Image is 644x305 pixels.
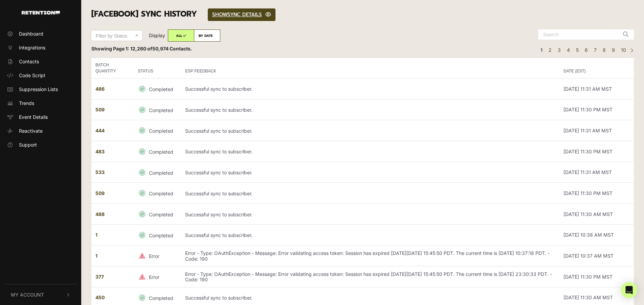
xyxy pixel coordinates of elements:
[559,141,634,162] td: [DATE] 11:30 PM MST
[559,203,634,224] td: [DATE] 11:30 AM MST
[4,70,77,81] a: Code Script
[185,107,252,113] p: Successful sync to subscriber.
[4,84,77,95] a: Suppression Lists
[559,183,634,204] td: [DATE] 11:30 PM MST
[564,46,572,54] a: Page 4
[4,97,77,109] a: Trends
[22,11,60,15] img: Retention.com
[149,86,173,92] small: Completed
[19,141,37,148] span: Support
[574,46,581,54] a: Page 5
[149,32,165,38] span: Display
[559,78,634,99] td: [DATE] 11:31 AM MST
[4,139,77,150] a: Support
[185,86,252,92] p: Successful sync to subscriber.
[559,162,634,183] td: [DATE] 11:31 AM MST
[95,149,105,154] strong: 483
[11,291,44,298] span: My Account
[537,45,634,55] div: Pagination
[149,149,173,155] small: Completed
[95,107,105,112] strong: 509
[19,44,45,51] span: Integrations
[149,212,173,217] small: Completed
[95,169,105,175] strong: 533
[95,86,105,92] strong: 486
[185,233,252,238] p: Successful sync to subscriber.
[95,253,97,259] strong: 1
[559,266,634,287] td: [DATE] 11:30 PM MST
[149,170,173,175] small: Completed
[149,191,173,196] small: Completed
[95,211,105,217] strong: 488
[546,46,554,54] a: Page 2
[185,271,555,283] p: Error - Type: OAuthException - Message: Error validating access token: Session has expired [DATE]...
[538,46,545,54] em: Page 1
[95,274,104,280] strong: 377
[4,125,77,136] a: Reactivate
[19,72,45,79] span: Code Script
[185,128,252,134] p: Successful sync to subscriber.
[149,274,159,280] small: Error
[149,107,173,113] small: Completed
[621,282,637,298] div: Open Intercom Messenger
[181,58,559,78] th: ESP FEEDBACK
[559,99,634,120] td: [DATE] 11:30 PM MST
[582,46,590,54] a: Page 6
[19,86,58,93] span: Suppression Lists
[95,295,105,300] strong: 450
[91,58,134,78] th: BATCH QUANTITY
[19,58,39,65] span: Contacts
[185,250,555,262] p: Error - Type: OAuthException - Message: Error validating access token: Session has expired [DATE]...
[185,295,252,301] p: Successful sync to subscriber.
[4,284,77,305] button: My Account
[96,33,127,39] span: Filter by Status
[95,190,105,196] strong: 509
[4,28,77,39] a: Dashboard
[91,8,197,20] span: [Facebook] SYNC HISTORY
[149,232,173,238] small: Completed
[91,46,192,51] strong: Showing Page 1: 12,260 of
[19,113,48,121] span: Event Details
[19,100,34,107] span: Trends
[168,29,194,42] label: ALL
[4,42,77,53] a: Integrations
[152,46,192,51] span: 50,974 Contacts.
[559,58,634,78] th: DATE (EST)
[538,29,619,40] input: Search
[149,253,159,259] small: Error
[19,30,43,37] span: Dashboard
[559,120,634,141] td: [DATE] 11:31 AM MST
[4,111,77,123] a: Event Details
[185,212,252,218] p: Successful sync to subscriber.
[19,127,43,134] span: Reactivate
[555,46,563,54] a: Page 3
[149,128,173,134] small: Completed
[212,11,227,18] span: SHOW
[149,295,173,301] small: Completed
[95,232,97,238] strong: 1
[185,149,252,155] p: Successful sync to subscriber.
[185,191,252,197] p: Successful sync to subscriber.
[208,8,275,21] a: SHOWSYNC DETAILS
[559,245,634,266] td: [DATE] 10:37 AM MST
[95,128,105,133] strong: 444
[4,56,77,67] a: Contacts
[134,58,181,78] th: STATUS
[194,29,220,42] label: BY DATE
[619,46,628,54] a: Page 10
[600,46,608,54] a: Page 8
[609,46,617,54] a: Page 9
[592,46,599,54] a: Page 7
[559,224,634,245] td: [DATE] 10:38 AM MST
[185,170,252,176] p: Successful sync to subscriber.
